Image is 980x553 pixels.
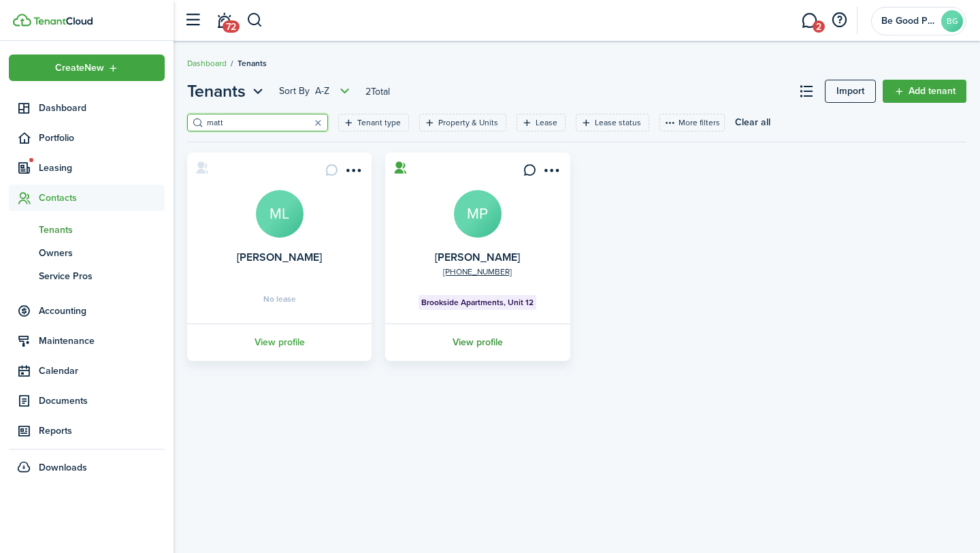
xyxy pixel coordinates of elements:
button: More filters [659,114,725,131]
span: Contacts [39,191,165,205]
button: Tenants [187,79,267,104]
span: No lease [263,295,296,303]
span: Tenants [187,79,246,104]
img: TenantCloud [13,14,31,27]
button: Open menu [187,79,267,104]
button: Search [246,9,263,32]
a: Service Pros [9,264,165,287]
span: Downloads [39,460,87,475]
span: Owners [39,246,165,260]
filter-tag-label: Lease status [595,116,641,129]
avatar-text: BG [941,10,963,32]
a: View profile [383,323,572,361]
filter-tag: Open filter [517,114,566,131]
a: Dashboard [9,95,165,121]
filter-tag-label: Property & Units [438,116,498,129]
span: A-Z [315,84,329,98]
span: Leasing [39,161,165,175]
span: Reports [39,424,165,438]
a: Import [825,80,876,103]
a: Owners [9,241,165,264]
span: Brookside Apartments, Unit 12 [421,296,534,309]
a: View profile [185,323,374,361]
button: Open menu [540,163,562,182]
a: [PERSON_NAME] [435,249,520,265]
a: MP [454,190,502,238]
a: Reports [9,417,165,444]
a: [PERSON_NAME] [237,249,322,265]
button: Open menu [9,54,165,81]
button: Open menu [342,163,363,182]
span: Accounting [39,304,165,318]
button: Clear search [308,113,327,132]
a: [PHONE_NUMBER] [443,266,512,278]
span: Service Pros [39,269,165,283]
filter-tag-label: Lease [536,116,557,129]
button: Sort byA-Z [279,83,353,99]
span: Sort by [279,84,315,98]
button: Clear all [735,114,770,131]
span: Documents [39,394,165,408]
span: Be Good Property Management [881,16,936,26]
button: Open menu [279,83,353,99]
span: Dashboard [39,101,165,115]
span: 2 [813,20,825,33]
filter-tag-label: Tenant type [357,116,401,129]
span: Tenants [238,57,267,69]
filter-tag: Open filter [338,114,409,131]
span: Tenants [39,223,165,237]
input: Search here... [203,116,323,129]
button: Open sidebar [180,7,206,33]
span: Calendar [39,364,165,378]
filter-tag: Open filter [419,114,506,131]
span: 72 [223,20,240,33]
span: Maintenance [39,334,165,348]
span: Create New [55,63,104,73]
a: Dashboard [187,57,227,69]
button: Open resource center [828,9,851,32]
a: Tenants [9,218,165,241]
a: ML [256,190,304,238]
span: Portfolio [39,131,165,145]
img: TenantCloud [33,17,93,25]
a: Add tenant [883,80,966,103]
a: Notifications [211,3,237,38]
filter-tag: Open filter [576,114,649,131]
header-page-total: 2 Total [365,84,390,99]
a: Messaging [796,3,822,38]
